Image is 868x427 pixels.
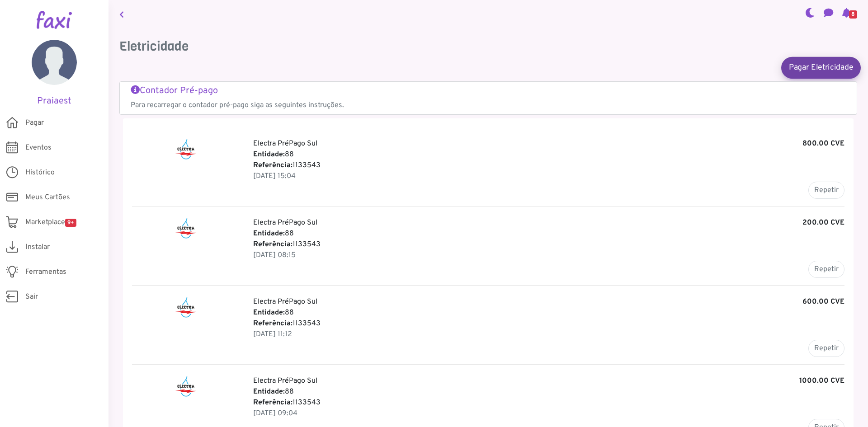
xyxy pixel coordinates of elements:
span: 9+ [65,219,76,227]
button: Repetir [808,340,844,357]
b: 800.00 CVE [802,138,844,149]
b: Referência: [253,398,292,407]
b: 200.00 CVE [802,217,844,228]
p: Para recarregar o contador pré-pago siga as seguintes instruções. [131,100,846,111]
p: 1133543 [253,239,844,250]
p: 1133543 [253,318,844,329]
span: Ferramentas [25,267,66,277]
h5: Contador Pré-pago [131,85,846,96]
p: 88 [253,228,844,239]
b: 1000.00 CVE [799,375,844,386]
span: Histórico [25,167,55,178]
b: Referência: [253,161,292,170]
p: 14 Sep 2025, 12:12 [253,329,844,340]
p: 16 Sep 2025, 09:15 [253,250,844,261]
p: Electra PréPago Sul [253,296,844,307]
p: 88 [253,149,844,160]
h5: Praiaest [14,96,95,107]
img: Electra PréPago Sul [175,296,198,318]
button: Repetir [808,261,844,278]
span: 8 [849,10,857,19]
p: 88 [253,307,844,318]
p: 1133543 [253,160,844,171]
b: 600.00 CVE [802,296,844,307]
span: Sair [25,291,38,302]
b: Entidade: [253,150,285,159]
a: Pagar Eletricidade [781,56,861,78]
p: Electra PréPago Sul [253,217,844,228]
b: Referência: [253,319,292,328]
a: Praiaest [14,40,95,107]
b: Entidade: [253,229,285,238]
b: Entidade: [253,387,285,396]
p: Electra PréPago Sul [253,138,844,149]
span: Marketplace [25,217,76,228]
p: 18 Sep 2025, 16:04 [253,171,844,182]
span: Instalar [25,242,50,253]
button: Repetir [808,182,844,199]
p: 10 Sep 2025, 10:04 [253,408,844,419]
img: Electra PréPago Sul [175,375,198,397]
p: 88 [253,386,844,397]
b: Referência: [253,240,292,249]
span: Pagar [25,117,44,128]
b: Entidade: [253,308,285,317]
a: Contador Pré-pago Para recarregar o contador pré-pago siga as seguintes instruções. [131,85,846,111]
img: Electra PréPago Sul [175,217,198,239]
h3: Eletricidade [119,39,857,54]
span: Eventos [25,142,52,153]
span: Meus Cartões [25,192,70,203]
p: Electra PréPago Sul [253,375,844,386]
p: 1133543 [253,397,844,408]
img: Electra PréPago Sul [175,138,198,160]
